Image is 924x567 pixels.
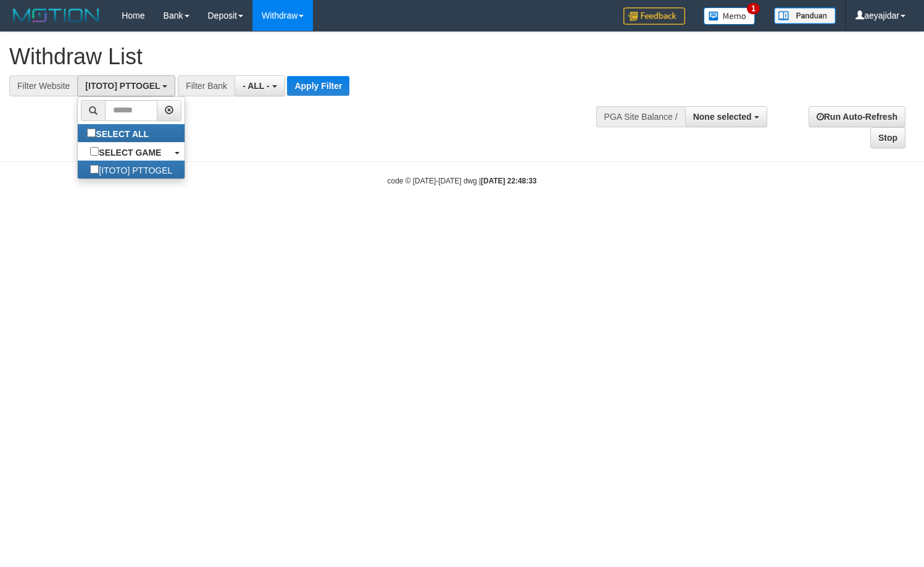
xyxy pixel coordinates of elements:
[78,124,161,142] label: SELECT ALL
[9,44,604,69] h1: Withdraw List
[87,128,96,137] input: SELECT ALL
[388,177,537,185] small: code © [DATE]-[DATE] dwg |
[78,143,185,161] a: SELECT GAME
[693,112,752,122] span: None selected
[704,7,755,25] img: Button%20Memo.svg
[178,75,235,96] div: Filter Bank
[287,76,349,96] button: Apply Filter
[747,3,760,14] span: 1
[596,106,685,127] div: PGA Site Balance /
[85,81,160,91] span: [ITOTO] PTTOGEL
[870,127,905,148] a: Stop
[774,7,836,24] img: panduan.png
[481,177,536,185] strong: [DATE] 22:48:33
[9,6,103,25] img: MOTION_logo.png
[77,75,175,96] button: [ITOTO] PTTOGEL
[9,75,77,96] div: Filter Website
[809,106,905,127] a: Run Auto-Refresh
[623,7,685,25] img: Feedback.jpg
[90,147,99,156] input: SELECT GAME
[78,161,185,178] label: [ITOTO] PTTOGEL
[685,106,767,127] button: None selected
[99,148,161,157] b: SELECT GAME
[90,165,99,174] input: [ITOTO] PTTOGEL
[235,75,285,96] button: - ALL -
[243,81,270,91] span: - ALL -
